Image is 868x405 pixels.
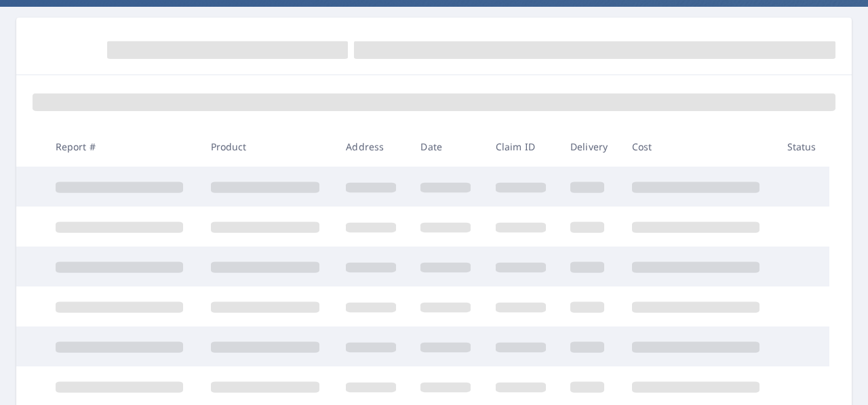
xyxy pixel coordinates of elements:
th: Delivery [559,127,621,167]
th: Product [200,127,336,167]
th: Status [776,127,829,167]
th: Cost [621,127,776,167]
th: Claim ID [485,127,559,167]
th: Date [410,127,484,167]
th: Report # [45,127,200,167]
th: Address [335,127,410,167]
